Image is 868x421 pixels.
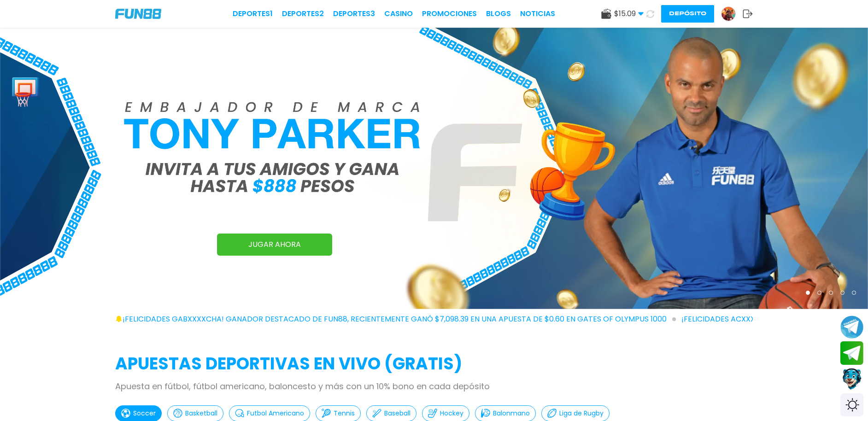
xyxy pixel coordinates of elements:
[115,9,161,19] img: Company Logo
[384,8,413,19] a: CASINO
[840,367,863,391] button: Contact customer service
[661,5,714,23] button: Depósito
[840,341,863,365] button: Join telegram
[440,409,463,418] p: Hockey
[115,351,753,376] h2: APUESTAS DEPORTIVAS EN VIVO (gratis)
[840,393,863,416] div: Switch theme
[233,8,273,19] a: Deportes1
[334,409,355,418] p: Tennis
[123,314,676,325] span: ¡FELICIDADES gabxxxxcha! GANADOR DESTACADO DE FUN88, RECIENTEMENTE GANÓ $7,098.39 EN UNA APUESTA ...
[614,8,644,19] span: $ 15.09
[422,8,477,19] a: Promociones
[133,409,156,418] p: Soccer
[115,380,753,392] p: Apuesta en fútbol, fútbol americano, baloncesto y más con un 10% bono en cada depósito
[493,409,530,418] p: Balonmano
[840,315,863,339] button: Join telegram channel
[384,409,411,418] p: Baseball
[333,8,375,19] a: Deportes3
[282,8,324,19] a: Deportes2
[520,8,555,19] a: NOTICIAS
[721,7,735,21] img: Avatar
[217,234,332,256] a: JUGAR AHORA
[247,409,304,418] p: Futbol Americano
[559,409,604,418] p: Liga de Rugby
[721,6,743,21] a: Avatar
[486,8,511,19] a: BLOGS
[185,409,217,418] p: Basketball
